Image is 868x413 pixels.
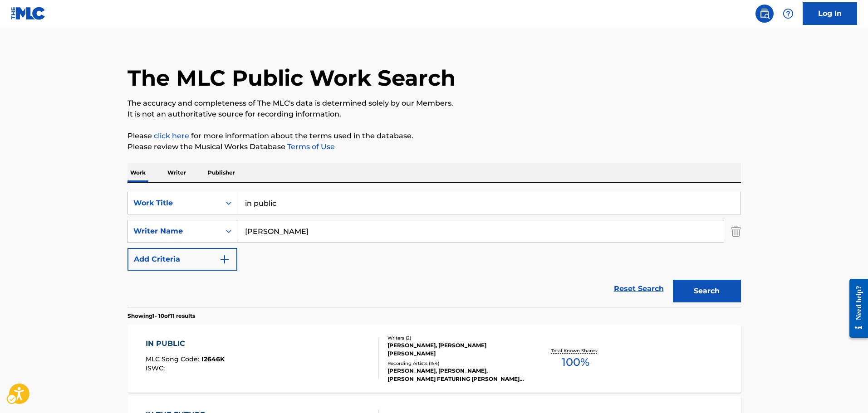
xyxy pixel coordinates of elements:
[146,338,225,349] div: IN PUBLIC
[128,64,456,92] h1: The MLC Public Work Search
[128,325,741,393] a: IN PUBLICMLC Song Code:I2646KISWC:Writers (2)[PERSON_NAME], [PERSON_NAME] [PERSON_NAME]Recording ...
[219,254,230,265] img: 9d2ae6d4665cec9f34b9.svg
[387,367,525,383] div: [PERSON_NAME], [PERSON_NAME], [PERSON_NAME] FEATURING [PERSON_NAME], [PERSON_NAME]|NAS, [PERSON_N...
[759,8,770,19] img: search
[387,341,525,358] div: [PERSON_NAME], [PERSON_NAME] [PERSON_NAME]
[843,272,868,345] iframe: Iframe | Resource Center
[551,347,600,354] p: Total Known Shares:
[128,163,148,182] p: Work
[128,192,741,307] form: Search Form
[128,98,741,109] p: The accuracy and completeness of The MLC's data is determined solely by our Members.
[205,163,238,182] p: Publisher
[133,198,215,209] div: Work Title
[731,220,741,243] img: Delete Criterion
[201,355,225,363] span: I2646K
[387,335,525,341] div: Writers ( 2 )
[128,248,237,271] button: Add Criteria
[285,142,335,151] a: Terms of Use
[11,7,46,20] img: MLC Logo
[387,360,525,367] div: Recording Artists ( 154 )
[562,354,589,370] span: 100 %
[128,109,741,120] p: It is not an authoritative source for recording information.
[128,312,195,320] p: Showing 1 - 10 of 11 results
[673,280,741,302] button: Search
[803,2,857,25] a: Log In
[609,279,668,299] a: Reset Search
[128,131,741,141] p: Please for more information about the terms used in the database.
[128,141,741,152] p: Please review the Musical Works Database
[133,226,215,237] div: Writer Name
[783,8,794,19] img: help
[165,163,189,182] p: Writer
[154,131,189,140] a: click here
[146,355,201,363] span: MLC Song Code :
[146,364,167,372] span: ISWC :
